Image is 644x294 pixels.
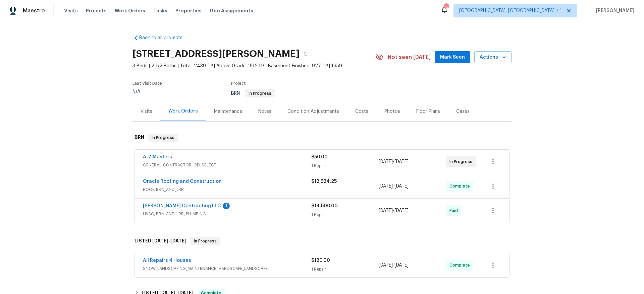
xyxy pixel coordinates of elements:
[153,8,167,13] span: Tasks
[480,53,506,62] span: Actions
[143,162,311,168] span: GENERAL_CONTRACTOR, OD_SELECT
[143,186,311,193] span: ROOF, BRN_AND_LRR
[384,108,400,115] div: Photos
[311,266,379,273] div: 1 Repair
[474,51,512,64] button: Actions
[394,184,409,189] span: [DATE]
[379,158,409,165] span: -
[175,7,202,14] span: Properties
[135,134,144,142] h6: BRN
[593,7,634,14] span: [PERSON_NAME]
[416,108,440,115] div: Floor Plans
[449,158,475,165] span: In Progress
[379,183,409,190] span: -
[379,263,393,268] span: [DATE]
[23,7,45,14] span: Maestro
[143,155,172,159] a: A-Z Masters
[379,208,393,213] span: [DATE]
[311,258,330,263] span: $120.00
[143,211,311,217] span: HVAC, BRN_AND_LRR, PLUMBING
[152,238,186,243] span: -
[132,63,376,69] span: 3 Beds | 2 1/2 Baths | Total: 2439 ft² | Above Grade: 1512 ft² | Basement Finished: 927 ft² | 1959
[86,7,107,14] span: Projects
[231,91,275,96] span: BRN
[449,183,473,190] span: Complete
[258,108,271,115] div: Notes
[132,34,197,41] a: Back to all projects
[170,238,186,243] span: [DATE]
[394,208,409,213] span: [DATE]
[191,238,219,244] span: In Progress
[379,184,393,189] span: [DATE]
[459,7,562,14] span: [GEOGRAPHIC_DATA], [GEOGRAPHIC_DATA] + 1
[311,155,328,159] span: $50.00
[379,159,393,164] span: [DATE]
[143,258,191,263] a: All Repairs 4 Houses
[141,108,152,115] div: Visits
[287,108,339,115] div: Condition Adjustments
[223,203,230,209] div: 1
[449,207,461,214] span: Paid
[311,162,379,169] div: 1 Repair
[143,204,221,208] a: [PERSON_NAME] Contracting LLC
[355,108,368,115] div: Costs
[143,179,222,184] a: Oracle Roofing and Construction
[115,7,145,14] span: Work Orders
[311,211,379,218] div: 1 Repair
[149,134,177,141] span: In Progress
[449,262,473,269] span: Complete
[394,159,409,164] span: [DATE]
[132,51,300,57] h2: [STREET_ADDRESS][PERSON_NAME]
[132,230,512,252] div: LISTED [DATE]-[DATE]In Progress
[152,238,168,243] span: [DATE]
[210,7,253,14] span: Geo Assignments
[394,263,409,268] span: [DATE]
[143,265,311,272] span: SNOW, LANDSCAPING_MAINTENANCE, HARDSCAPE_LANDSCAPE
[132,89,162,94] div: N/A
[435,51,470,64] button: Mark Seen
[379,262,409,269] span: -
[444,4,448,11] div: 15
[456,108,470,115] div: Cases
[135,237,186,245] h6: LISTED
[300,48,312,60] button: Copy Address
[440,53,465,62] span: Mark Seen
[132,127,512,148] div: BRN In Progress
[246,91,274,95] span: In Progress
[214,108,242,115] div: Maintenance
[311,179,337,184] span: $12,624.25
[311,204,338,208] span: $14,500.00
[132,81,162,85] span: Last Visit Date
[231,81,246,85] span: Project
[168,108,198,115] div: Work Orders
[64,7,78,14] span: Visits
[388,54,431,61] span: Not seen [DATE]
[379,207,409,214] span: -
